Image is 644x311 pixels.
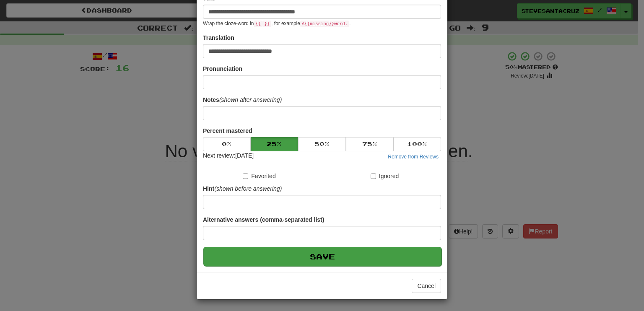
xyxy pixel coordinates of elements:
[346,137,394,151] button: 75%
[203,21,351,26] small: Wrap the cloze-word in , for example .
[203,184,282,193] label: Hint
[262,21,271,27] code: }}
[214,185,282,192] em: (shown before answering)
[203,127,252,135] label: Percent mastered
[219,96,282,103] em: (shown after answering)
[203,247,441,266] button: Save
[203,65,242,73] label: Pronunciation
[371,174,376,179] input: Ignored
[203,215,324,224] label: Alternative answers (comma-separated list)
[203,96,282,104] label: Notes
[254,21,262,27] code: {{
[243,174,248,179] input: Favorited
[251,137,299,151] button: 25%
[298,137,346,151] button: 50%
[393,137,441,151] button: 100%
[412,279,441,293] button: Cancel
[371,172,399,180] label: Ignored
[203,151,254,161] div: Next review: [DATE]
[300,21,349,27] code: A {{ missing }} word.
[203,137,251,151] button: 0%
[385,152,441,161] button: Remove from Reviews
[243,172,275,180] label: Favorited
[203,137,441,151] div: Percent mastered
[203,34,234,42] label: Translation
